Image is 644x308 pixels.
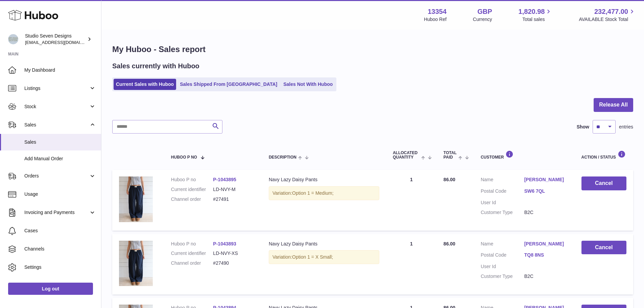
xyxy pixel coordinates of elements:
button: Release All [594,98,633,112]
strong: GBP [477,7,492,16]
span: Stock [24,103,89,110]
span: entries [619,124,633,130]
a: P-1043895 [213,177,236,182]
a: 232,477.00 AVAILABLE Stock Total [579,7,636,23]
span: Sales [24,122,89,128]
span: Total sales [522,16,552,23]
div: Variation: [269,250,379,264]
a: Current Sales with Huboo [114,79,176,90]
dd: LD-NVY-XS [213,250,255,257]
dt: Current identifier [171,250,213,257]
a: Log out [8,283,93,295]
span: Listings [24,85,89,92]
button: Cancel [581,176,626,190]
a: [PERSON_NAME] [524,176,568,183]
dt: Huboo P no [171,176,213,183]
dt: Channel order [171,260,213,266]
span: 86.00 [444,241,455,246]
h1: My Huboo - Sales report [112,44,633,55]
dd: B2C [524,273,568,280]
div: Currency [473,16,492,23]
span: Total paid [444,151,457,160]
dt: Postal Code [481,188,524,196]
a: Sales Shipped From [GEOGRAPHIC_DATA] [177,79,280,90]
td: 1 [386,170,437,230]
img: 1_2a0d6f80-86bb-49d4-9e1a-1b60289414d9.png [119,241,153,286]
dt: Current identifier [171,186,213,193]
dd: LD-NVY-M [213,186,255,193]
img: internalAdmin-13354@internal.huboo.com [8,34,18,44]
span: [EMAIL_ADDRESS][DOMAIN_NAME] [25,40,99,45]
span: Description [269,155,296,160]
dd: #27490 [213,260,255,266]
span: Usage [24,191,96,197]
span: Add Manual Order [24,156,96,162]
div: Customer [481,150,568,160]
span: Orders [24,173,89,179]
div: Action / Status [581,150,626,160]
span: 232,477.00 [594,7,628,16]
dt: Customer Type [481,209,524,216]
dt: Postal Code [481,252,524,260]
span: AVAILABLE Stock Total [579,16,636,23]
dt: Channel order [171,196,213,203]
td: 1 [386,234,437,294]
dt: Name [481,241,524,249]
h2: Sales currently with Huboo [112,62,199,71]
dt: Name [481,176,524,185]
button: Cancel [581,241,626,255]
a: TQ8 8NS [524,252,568,258]
div: Navy Lazy Daisy Pants [269,241,379,247]
dd: #27491 [213,196,255,203]
span: Option 1 = Medium; [292,190,334,196]
span: Channels [24,246,96,252]
strong: 13354 [428,7,447,16]
span: Sales [24,139,96,145]
span: 86.00 [444,177,455,182]
span: ALLOCATED Quantity [393,151,420,160]
a: [PERSON_NAME] [524,241,568,247]
span: Settings [24,264,96,270]
span: Huboo P no [171,155,197,160]
dt: Customer Type [481,273,524,280]
div: Studio Seven Designs [25,33,86,46]
div: Navy Lazy Daisy Pants [269,176,379,183]
a: Sales Not With Huboo [281,79,335,90]
a: P-1043893 [213,241,236,246]
a: SW6 7QL [524,188,568,194]
img: 1_2a0d6f80-86bb-49d4-9e1a-1b60289414d9.png [119,176,153,222]
label: Show [577,124,589,130]
dt: User Id [481,263,524,270]
span: Option 1 = X Small; [292,254,333,260]
div: Variation: [269,186,379,200]
dt: Huboo P no [171,241,213,247]
span: 1,820.98 [519,7,545,16]
div: Huboo Ref [424,16,447,23]
dd: B2C [524,209,568,216]
span: Cases [24,228,96,234]
a: 1,820.98 Total sales [519,7,553,23]
dt: User Id [481,199,524,206]
span: My Dashboard [24,67,96,73]
span: Invoicing and Payments [24,209,89,216]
